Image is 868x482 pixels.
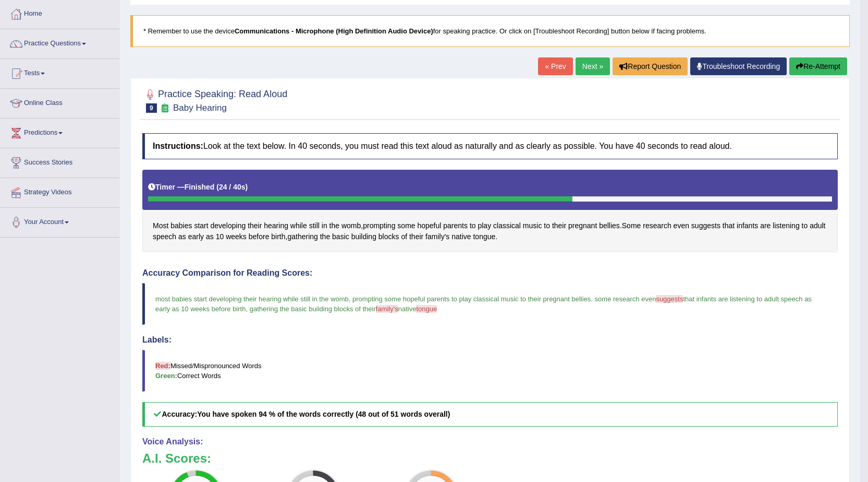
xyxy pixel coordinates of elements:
a: Online Class [1,89,119,115]
span: Click to see word definition [425,231,449,242]
span: Click to see word definition [568,220,597,231]
blockquote: * Remember to use the device for speaking practice. Or click on [Troubleshoot Recording] button b... [130,15,850,47]
span: Click to see word definition [216,231,224,242]
span: Click to see word definition [378,231,399,242]
span: native [398,305,417,313]
span: Click to see word definition [332,231,349,242]
span: Click to see word definition [552,220,566,231]
span: Click to see word definition [443,220,468,231]
b: Green: [155,372,177,380]
h2: Practice Speaking: Read Aloud [142,87,287,113]
span: Click to see word definition [351,231,376,242]
b: Communications - Microphone (High Definition Audio Device) [235,27,433,35]
a: Tests [1,59,119,85]
span: Click to see word definition [287,231,317,242]
span: Click to see word definition [409,231,423,242]
span: Click to see word definition [674,220,689,231]
span: Click to see word definition [473,231,495,242]
span: Click to see word definition [290,220,307,231]
span: Click to see word definition [153,220,168,231]
span: Click to see word definition [211,220,246,231]
span: Click to see word definition [329,220,339,231]
a: Troubleshoot Recording [690,57,787,75]
span: Click to see word definition [320,231,330,242]
span: Click to see word definition [249,231,270,242]
span: Click to see word definition [248,220,262,231]
span: Click to see word definition [810,220,825,231]
span: Click to see word definition [271,231,285,242]
a: Strategy Videos [1,178,119,204]
b: 24 / 40s [219,183,246,191]
b: Instructions: [153,142,203,150]
span: Click to see word definition [773,220,799,231]
b: A.I. Scores: [142,451,211,465]
span: Click to see word definition [341,220,361,231]
span: gathering the basic building blocks of their [250,305,376,313]
span: Click to see word definition [153,231,176,242]
span: 9 [146,103,157,113]
span: Click to see word definition [363,220,395,231]
b: Finished [185,183,215,191]
span: Click to see word definition [470,220,476,231]
h4: Voice Analysis: [142,437,838,446]
span: Click to see word definition [599,220,620,231]
button: Re-Attempt [789,57,847,75]
span: Click to see word definition [206,231,214,242]
span: Click to see word definition [194,220,208,231]
span: Click to see word definition [723,220,735,231]
span: Click to see word definition [170,220,192,231]
a: Predictions [1,119,119,145]
span: suggests [656,295,683,303]
div: , . , . [142,170,838,253]
blockquote: Missed/Mispronounced Words Correct Words [142,350,838,392]
span: , [349,295,351,303]
small: Baby Hearing [173,103,227,113]
span: Click to see word definition [478,220,491,231]
span: Click to see word definition [322,220,327,231]
span: Click to see word definition [643,220,671,231]
span: Click to see word definition [226,231,247,242]
span: Click to see word definition [544,220,550,231]
a: Practice Questions [1,29,119,55]
a: Next » [576,57,610,75]
span: Click to see word definition [802,220,808,231]
span: Click to see word definition [188,231,204,242]
b: ( [216,183,219,191]
span: Click to see word definition [493,220,521,231]
small: Exam occurring question [160,103,170,113]
a: Your Account [1,208,119,234]
a: Success Stories [1,148,119,174]
span: Click to see word definition [737,220,758,231]
b: ) [246,183,248,191]
span: Click to see word definition [309,220,320,231]
a: « Prev [538,57,572,75]
span: Click to see word definition [691,220,720,231]
span: some research even [595,295,656,303]
span: Click to see word definition [264,220,288,231]
span: Click to see word definition [401,231,407,242]
span: , [246,305,248,313]
span: Click to see word definition [622,220,641,231]
h5: Accuracy: [142,402,838,427]
span: . [591,295,593,303]
h5: Timer — [148,183,248,191]
h4: Labels: [142,335,838,345]
button: Report Question [613,57,688,75]
b: Red: [155,362,170,370]
span: Click to see word definition [760,220,771,231]
span: family's [376,305,398,313]
span: Click to see word definition [178,231,186,242]
h4: Accuracy Comparison for Reading Scores: [142,268,838,278]
b: You have spoken 94 % of the words correctly (48 out of 51 words overall) [197,410,450,418]
span: tongue [416,305,437,313]
span: most babies start developing their hearing while still in the womb [155,295,349,303]
span: Click to see word definition [523,220,542,231]
span: Click to see word definition [397,220,415,231]
span: Click to see word definition [451,231,471,242]
span: prompting some hopeful parents to play classical music to their pregnant bellies [352,295,591,303]
span: Click to see word definition [417,220,441,231]
h4: Look at the text below. In 40 seconds, you must read this text aloud as naturally and as clearly ... [142,133,838,159]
